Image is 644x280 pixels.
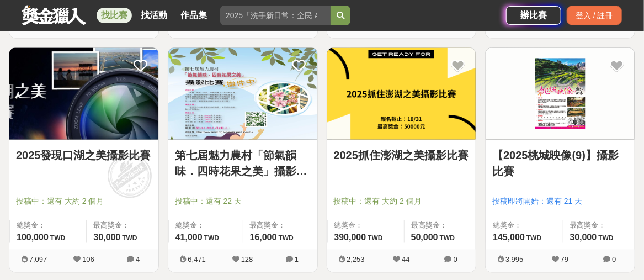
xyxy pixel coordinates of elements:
span: 總獎金： [493,220,556,231]
span: 最高獎金： [411,220,469,231]
span: 3,995 [505,256,524,264]
span: 投稿中：還有 大約 2 個月 [16,196,152,208]
span: 41,000 [175,233,203,242]
a: 找活動 [136,8,172,23]
span: 79 [561,256,568,264]
span: 總獎金： [334,220,397,231]
span: TWD [368,235,382,242]
a: Cover Image [168,48,317,140]
input: 2025「洗手新日常：全民 ALL IN」洗手歌全台徵選 [220,6,331,25]
img: Cover Image [327,48,476,140]
span: TWD [279,235,294,242]
a: Cover Image [9,48,158,140]
a: 作品集 [176,8,211,23]
span: 投稿即將開始：還有 21 天 [492,196,628,208]
span: 50,000 [411,233,438,242]
span: TWD [204,235,219,242]
span: 投稿中：還有 22 天 [175,196,311,208]
div: 登入 / 註冊 [567,6,622,25]
span: 100,000 [17,233,49,242]
img: Cover Image [486,48,635,140]
a: 找比賽 [97,8,132,23]
a: 2025抓住澎湖之美攝影比賽 [334,147,470,163]
span: 4 [136,256,140,264]
span: 最高獎金： [570,220,628,231]
span: 1 [295,256,299,264]
span: 44 [402,256,409,264]
span: 2,253 [347,256,365,264]
span: 390,000 [334,233,366,242]
a: Cover Image [327,48,476,140]
span: TWD [440,235,455,242]
span: TWD [526,235,541,242]
span: 最高獎金： [93,220,151,231]
a: 2025發現口湖之美攝影比賽 [16,147,152,163]
span: 30,000 [570,233,597,242]
span: TWD [599,235,614,242]
span: 最高獎金： [250,220,311,231]
img: Cover Image [168,48,317,140]
a: 【2025桃城映像(9)】攝影比賽 [492,147,628,180]
span: 128 [241,256,253,264]
span: 0 [454,256,457,264]
span: 16,000 [250,233,277,242]
span: 總獎金： [17,220,79,231]
span: 30,000 [93,233,120,242]
span: 106 [82,256,94,264]
span: TWD [122,235,137,242]
a: Cover Image [486,48,635,140]
span: 總獎金： [175,220,236,231]
a: 辦比賽 [506,6,561,25]
span: 145,000 [493,233,525,242]
span: 7,097 [29,256,47,264]
span: 投稿中：還有 大約 2 個月 [334,196,470,208]
span: 0 [612,256,616,264]
img: Cover Image [9,48,158,140]
span: TWD [50,235,65,242]
a: 第七屆魅力農村「節氣韻味．四時花果之美」攝影比賽 [175,147,311,180]
span: 6,471 [188,256,206,264]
